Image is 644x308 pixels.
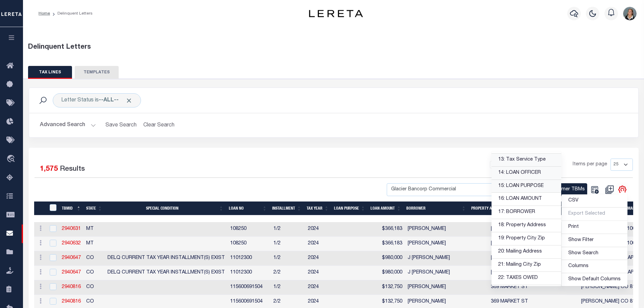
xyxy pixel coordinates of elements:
td: [PERSON_NAME] [405,280,488,295]
button: TEMPLATES [75,66,119,79]
td: 1/2 [271,280,305,295]
a: 16: LOAN AMOUNT [492,193,561,206]
td: 369 MARKET ST [488,280,578,295]
td: 2/2 [271,266,305,280]
a: 21: Mailing City Zip [492,259,561,272]
td: 2024 [305,266,333,280]
span: DELQ CURRENT TAX YEAR INSTALLMENT(S) EXIST [108,270,225,275]
span: Items per page [573,161,607,168]
td: CO [84,280,105,295]
a: 19: Property City Zip [492,232,561,245]
li: Delinquent Letters [50,10,93,17]
th: Tax Year: activate to sort column ascending [304,202,331,215]
span: Click to Remove [125,97,133,104]
a: 2940631 [62,227,81,231]
b: --ALL-- [99,98,119,103]
td: [STREET_ADDRESS] [488,251,578,266]
span: CSV [568,198,578,203]
button: TAX LINES [28,66,72,79]
td: $366,183 [369,222,405,237]
button: Save Search [101,119,141,132]
td: 2024 [305,222,333,237]
th: STATE: activate to sort column ascending [84,202,105,215]
td: CO [84,251,105,266]
th: LOAN NO: activate to sort column ascending [226,202,270,215]
a: Home [39,11,50,16]
td: 115600691504 [228,280,271,295]
a: 18: Property Address [492,219,561,232]
td: $980,000 [369,266,405,280]
th: LOAN AMOUNT: activate to sort column ascending [368,202,404,215]
span: Show Filter [568,238,594,242]
td: 108250 [228,222,271,237]
th: Special Condition: activate to sort column ascending [105,202,226,215]
td: 2024 [305,237,333,251]
span: 1,575 [40,166,58,173]
div: Letter Status is [53,93,141,108]
td: CO [84,266,105,280]
a: 23: PARCEL [492,285,561,298]
td: [PERSON_NAME] [405,222,488,237]
th: LOAN PURPOSE: activate to sort column ascending [331,202,368,215]
td: 1/2 [271,251,305,266]
img: logo-dark.svg [309,10,363,17]
span: DELQ CURRENT TAX YEAR INSTALLMENT(S) EXIST [108,256,225,260]
td: 11012300 [228,251,271,266]
td: 1/2 [271,222,305,237]
td: 2024 [305,251,333,266]
a: 2940816 [62,285,81,289]
td: $980,000 [369,251,405,266]
td: MT [84,222,105,237]
a: CSV [562,194,627,208]
a: Columns [562,260,627,273]
th: Installment: activate to sort column ascending [269,202,304,215]
a: 2940632 [62,241,81,246]
td: [STREET_ADDRESS] [488,266,578,280]
div: Delinquent Letters [28,42,639,52]
a: 1 [490,161,497,168]
td: 1/2 [271,237,305,251]
span: Columns [568,264,589,268]
th: BORROWER: activate to sort column ascending [404,202,469,215]
td: 11012300 [228,266,271,280]
a: 17: BORROWER [492,206,561,219]
a: 2940816 [62,299,81,304]
th: TBMID: activate to sort column descending [59,202,84,215]
button: Clear Search [141,119,177,132]
i: travel_explore [6,155,17,164]
td: $132,750 [369,280,405,295]
a: 20: Mailing Address [492,245,561,259]
td: J [PERSON_NAME] [405,266,488,280]
td: MT [84,237,105,251]
td: J [PERSON_NAME] [405,251,488,266]
td: [STREET_ADDRESS] [488,237,578,251]
a: 14: LOAN OFFICER [492,167,561,180]
td: [PERSON_NAME] [405,237,488,251]
a: 2940647 [62,270,81,275]
a: 13: Tax Service Type [492,153,561,167]
span: Show Search [568,251,598,256]
label: Results [60,164,85,175]
td: $366,183 [369,237,405,251]
a: 15: LOAN PURPOSE [492,180,561,193]
td: 2024 [305,280,333,295]
a: 22: TAXES OWED [492,272,561,285]
a: Print [562,221,627,234]
a: Show Default Columns [562,273,627,286]
span: Print [568,224,579,229]
a: Show Filter [562,234,627,247]
a: Show Search [562,247,627,260]
a: 2940647 [62,256,81,260]
th: Property Address: activate to sort column ascending [469,202,535,215]
span: Show Default Columns [568,277,621,282]
td: [STREET_ADDRESS] [488,222,578,237]
td: 108250 [228,237,271,251]
button: Advanced Search [40,119,96,132]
